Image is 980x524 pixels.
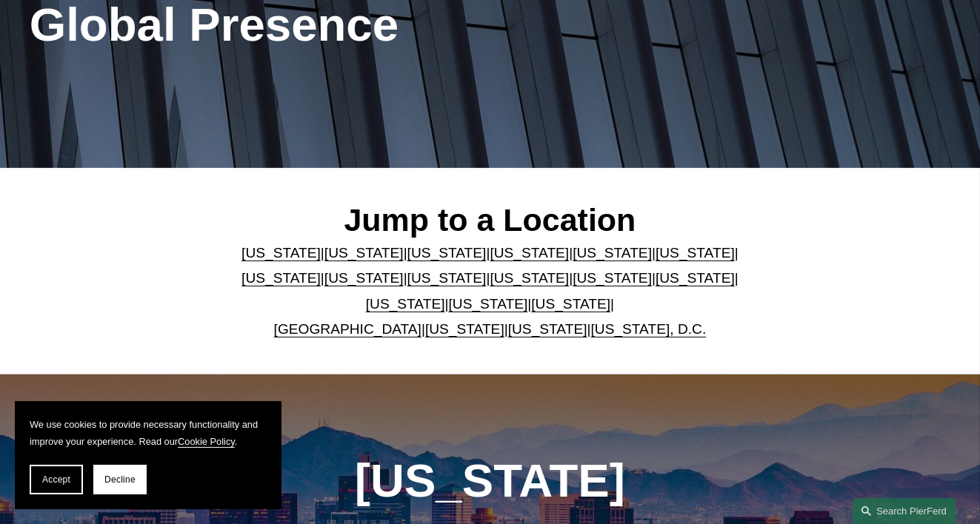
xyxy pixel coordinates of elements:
[573,245,652,261] a: [US_STATE]
[104,474,136,485] span: Decline
[241,270,321,286] a: [US_STATE]
[30,416,267,450] p: We use cookies to provide necessary functionality and improve your experience. Read our .
[490,245,570,261] a: [US_STATE]
[30,465,83,494] button: Accept
[531,296,610,312] a: [US_STATE]
[298,454,681,508] h1: [US_STATE]
[42,474,70,485] span: Accept
[490,270,570,286] a: [US_STATE]
[366,296,445,312] a: [US_STATE]
[508,321,587,337] a: [US_STATE]
[407,270,487,286] a: [US_STATE]
[656,245,735,261] a: [US_STATE]
[93,465,147,494] button: Decline
[656,270,735,286] a: [US_STATE]
[324,270,404,286] a: [US_STATE]
[15,401,281,509] section: Cookie banner
[407,245,487,261] a: [US_STATE]
[425,321,504,337] a: [US_STATE]
[241,245,321,261] a: [US_STATE]
[221,201,759,239] h2: Jump to a Location
[573,270,652,286] a: [US_STATE]
[449,296,528,312] a: [US_STATE]
[178,436,235,447] a: Cookie Policy
[221,241,759,343] p: | | | | | | | | | | | | | | | | | |
[274,321,421,337] a: [GEOGRAPHIC_DATA]
[853,498,956,524] a: Search this site
[324,245,404,261] a: [US_STATE]
[591,321,707,337] a: [US_STATE], D.C.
